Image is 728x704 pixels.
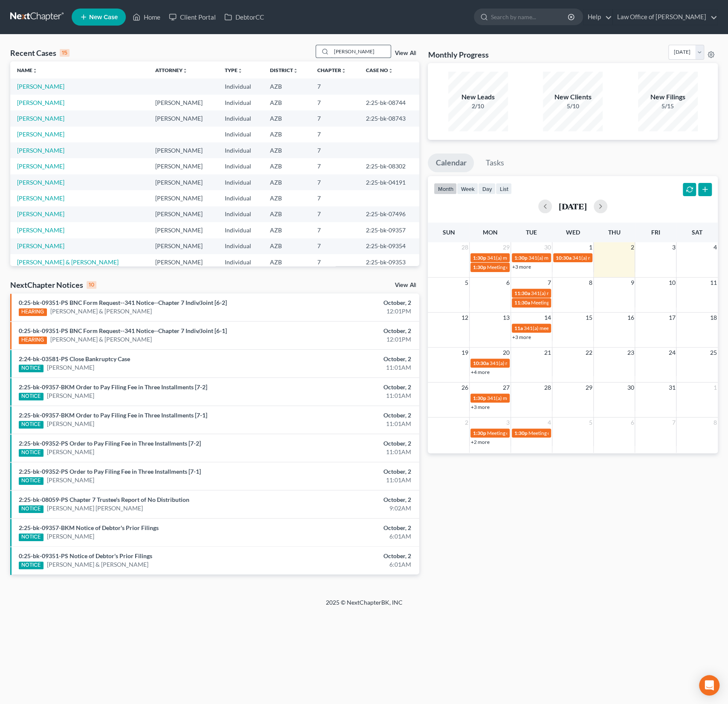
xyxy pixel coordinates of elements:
div: NOTICE [19,449,44,457]
td: [PERSON_NAME] [148,254,218,270]
div: 9:02AM [286,504,411,513]
div: 6:01AM [286,560,411,569]
div: NextChapter Notices [10,280,96,290]
a: [PERSON_NAME] [47,448,94,456]
a: 0:25-bk-09351-PS Notice of Debtor's Prior Filings [19,552,152,559]
div: 15 [60,49,70,57]
div: NOTICE [19,421,44,429]
td: 7 [310,174,359,190]
td: 2:25-bk-08302 [359,158,420,174]
span: 24 [667,348,676,358]
td: [PERSON_NAME] [148,110,218,126]
div: 11:01AM [286,363,411,372]
div: New Clients [543,92,603,102]
td: 7 [310,95,359,110]
i: unfold_more [32,68,38,73]
div: Recent Cases [10,48,70,58]
div: October, 2 [286,411,411,420]
a: [PERSON_NAME] [17,130,64,138]
td: AZB [263,206,310,222]
td: 2:25-bk-04191 [359,174,420,190]
a: Help [583,9,612,25]
a: Districtunfold_more [270,67,298,73]
span: 25 [709,348,718,358]
div: NOTICE [19,505,44,513]
td: AZB [263,174,310,190]
a: [PERSON_NAME] [47,420,94,428]
span: 8 [713,417,718,428]
td: [PERSON_NAME] [148,174,218,190]
div: October, 2 [286,467,411,476]
span: 2 [464,417,469,428]
td: 2:25-bk-09353 [359,254,420,270]
td: Individual [218,174,263,190]
span: 5 [464,278,469,288]
td: Individual [218,95,263,110]
span: 1:30p [473,255,486,261]
span: 23 [626,348,635,358]
span: 341(a) meeting for [PERSON_NAME] [PERSON_NAME] [487,255,610,261]
div: 10 [87,281,96,289]
td: Individual [218,142,263,158]
a: [PERSON_NAME] [17,83,64,90]
td: Individual [218,78,263,94]
td: Individual [218,254,263,270]
span: 10:30a [556,255,571,261]
span: 11:30a [514,299,530,306]
span: 30 [543,242,552,252]
div: 11:01AM [286,391,411,400]
input: Search by name... [491,9,569,25]
span: 1:30p [473,264,486,270]
a: 0:25-bk-09351-PS BNC Form Request--341 Notice--Chapter 7 Indiv/Joint [6-1] [19,327,227,334]
span: 3 [671,242,676,252]
div: New Filings [638,92,698,102]
td: AZB [263,158,310,174]
td: [PERSON_NAME] [148,222,218,238]
td: 7 [310,238,359,254]
div: NOTICE [19,533,44,541]
span: 17 [667,313,676,323]
span: 15 [585,313,593,323]
span: 10:30a [473,360,489,366]
span: 5 [588,417,593,428]
input: Search by name... [331,45,391,58]
td: AZB [263,127,310,142]
a: +2 more [471,439,490,445]
span: Meeting of Creditors for [PERSON_NAME] & [PERSON_NAME] [528,430,668,436]
td: AZB [263,254,310,270]
a: [PERSON_NAME] & [PERSON_NAME] [50,335,152,344]
span: 1 [713,382,718,393]
a: [PERSON_NAME] [17,210,64,217]
div: October, 2 [286,495,411,504]
div: October, 2 [286,552,411,560]
td: AZB [263,78,310,94]
div: NOTICE [19,393,44,400]
a: Typeunfold_more [224,67,242,73]
div: 5/15 [638,102,698,110]
a: DebtorCC [220,9,268,25]
span: 1:30p [514,255,528,261]
span: New Case [89,14,118,20]
div: October, 2 [286,524,411,532]
div: October, 2 [286,383,411,391]
button: list [496,183,512,194]
span: 14 [543,313,552,323]
span: 9 [629,278,635,288]
div: HEARING [19,308,47,316]
a: 2:25-bk-09352-PS Order to Pay Filing Fee in Three Installments [7-2] [19,440,201,447]
a: [PERSON_NAME] [17,147,64,154]
span: 13 [502,313,510,323]
span: 16 [626,313,635,323]
a: Home [128,9,165,25]
h2: [DATE] [559,202,587,211]
td: 7 [310,206,359,222]
span: 11:30a [514,290,530,296]
span: 7 [547,278,552,288]
button: week [457,183,478,194]
a: View All [394,282,416,288]
span: 4 [713,242,718,252]
div: October, 2 [286,355,411,363]
span: 18 [709,313,718,323]
td: 2:25-bk-08744 [359,95,420,110]
td: [PERSON_NAME] [148,95,218,110]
